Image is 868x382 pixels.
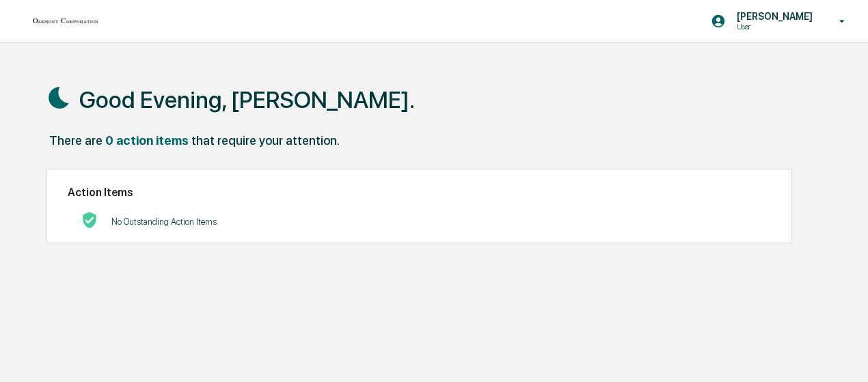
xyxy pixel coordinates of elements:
[81,212,98,228] img: No Actions logo
[105,133,189,148] div: 0 action items
[68,186,771,199] h2: Action Items
[49,133,103,148] div: There are
[726,11,819,22] p: [PERSON_NAME]
[191,133,340,148] div: that require your attention.
[79,86,415,113] h1: Good Evening, [PERSON_NAME].
[33,16,98,26] img: logo
[726,22,819,31] p: User
[111,217,217,227] p: No Outstanding Action Items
